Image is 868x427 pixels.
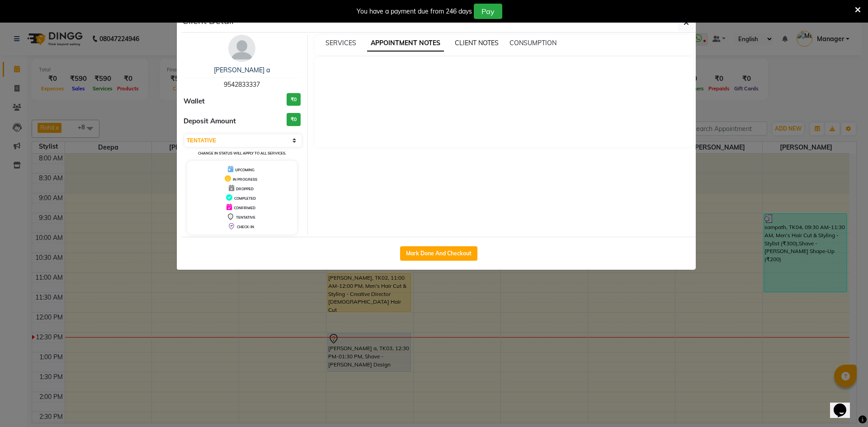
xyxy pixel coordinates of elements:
span: IN PROGRESS [233,177,257,182]
h3: ₹0 [287,93,301,106]
h3: ₹0 [287,113,301,126]
span: APPOINTMENT NOTES [367,35,444,52]
iframe: chat widget [830,391,859,418]
small: Change in status will apply to all services. [198,151,286,155]
span: Wallet [184,96,205,107]
span: Deposit Amount [184,116,236,127]
button: Mark Done And Checkout [400,246,477,261]
span: CONFIRMED [234,206,255,210]
span: CHECK-IN [237,225,254,229]
img: avatar [228,35,255,62]
span: COMPLETED [234,196,256,201]
div: You have a payment due from 246 days [357,7,472,16]
button: Pay [474,4,502,19]
span: UPCOMING [235,168,255,172]
a: [PERSON_NAME] a [214,66,270,74]
span: SERVICES [325,39,356,47]
span: CLIENT NOTES [455,39,499,47]
span: 9542833337 [224,80,260,89]
span: DROPPED [236,187,254,191]
span: TENTATIVE [236,215,255,220]
span: CONSUMPTION [509,39,557,47]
